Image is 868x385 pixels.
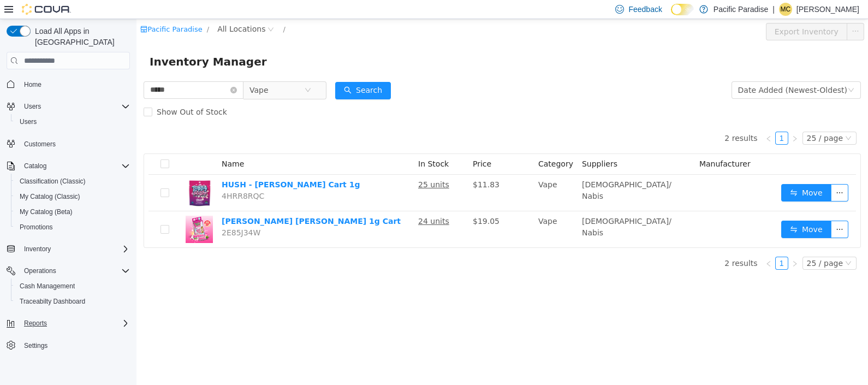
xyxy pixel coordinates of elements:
i: icon: left [629,116,635,123]
button: Settings [2,337,134,353]
span: Manufacturer [563,140,614,149]
div: 25 / page [670,238,706,250]
div: Michelle Coelho [779,3,792,16]
button: Home [2,76,134,92]
img: Cova [22,4,71,15]
span: Catalog [24,162,46,170]
i: icon: left [629,241,635,248]
span: [DEMOGRAPHIC_DATA]/ Nabis [445,198,535,218]
span: Inventory Manager [13,34,137,51]
button: Cash Management [11,279,134,294]
img: Papa's Herb Bubba Gum 1g Cart hero shot [49,197,76,224]
span: My Catalog (Beta) [20,208,73,216]
div: 25 / page [670,113,706,125]
span: Users [20,100,130,113]
span: Home [24,80,41,89]
span: Load All Apps in [GEOGRAPHIC_DATA] [31,26,130,48]
span: My Catalog (Classic) [15,190,130,203]
li: Previous Page [626,238,639,251]
button: Classification (Classic) [11,174,134,189]
a: Customers [20,138,60,151]
a: Cash Management [15,280,79,293]
span: Cash Management [20,282,75,291]
span: Traceabilty Dashboard [20,297,85,306]
a: Users [15,115,41,128]
span: Vape [113,63,132,79]
i: icon: down [709,241,715,248]
span: All Locations [81,4,129,16]
span: MC [781,3,791,16]
button: Traceabilty Dashboard [11,294,134,309]
li: 1 [639,238,652,251]
span: Users [20,117,37,126]
button: Inventory [2,241,134,257]
button: Operations [2,263,134,279]
i: icon: close-circle [94,68,100,74]
span: Reports [20,317,130,330]
button: Users [20,100,45,113]
button: Reports [20,317,51,330]
span: Operations [24,266,56,275]
button: Catalog [2,158,134,174]
span: Users [15,115,130,128]
span: Customers [20,137,130,151]
button: Reports [2,316,134,331]
i: icon: right [655,116,662,123]
li: 2 results [588,238,621,251]
u: 24 units [282,198,313,206]
a: 1 [639,113,651,125]
button: icon: swapMove [645,202,695,219]
button: Users [2,99,134,114]
span: My Catalog (Beta) [15,205,130,218]
span: Cash Management [15,280,130,293]
span: 4HRR8RQC [85,173,128,181]
i: icon: right [655,241,662,248]
a: 1 [639,238,651,250]
button: icon: swapMove [645,165,695,182]
span: Inventory [24,245,51,253]
a: Settings [20,339,52,352]
a: My Catalog (Classic) [15,190,85,203]
span: Price [336,140,355,149]
td: Vape [397,192,441,228]
a: Classification (Classic) [15,175,90,188]
i: icon: down [711,68,718,75]
span: Customers [24,140,56,149]
li: Previous Page [626,112,639,126]
span: / [146,6,148,14]
span: Feedback [628,4,662,15]
p: [PERSON_NAME] [796,3,859,16]
button: icon: ellipsis [694,202,712,219]
span: Home [20,77,130,91]
li: 1 [639,112,652,126]
a: icon: shopPacific Paradise [4,6,66,14]
img: HUSH - Bubba Kush Cart 1g hero shot [49,160,76,187]
span: Classification (Classic) [15,175,130,188]
span: Name [85,140,108,149]
span: 2E85J34W [85,209,124,218]
span: Catalog [20,159,130,173]
a: Promotions [15,221,57,234]
li: Next Page [652,238,665,251]
span: Classification (Classic) [20,177,86,186]
input: Dark Mode [671,4,694,15]
span: [DEMOGRAPHIC_DATA]/ Nabis [445,161,535,181]
i: icon: down [709,116,715,123]
li: 2 results [588,112,621,126]
span: My Catalog (Classic) [20,192,80,201]
li: Next Page [652,112,665,126]
button: Customers [2,136,134,152]
a: HUSH - [PERSON_NAME] Cart 1g [85,161,223,170]
span: Promotions [20,223,53,232]
u: 25 units [282,161,313,170]
button: Promotions [11,220,134,235]
div: Date Added (Newest-Oldest) [602,63,711,79]
span: In Stock [282,140,312,149]
span: Promotions [15,221,130,234]
a: Traceabilty Dashboard [15,295,90,308]
p: | [772,3,775,16]
span: Users [24,102,41,111]
button: Catalog [20,159,51,173]
span: Traceabilty Dashboard [15,295,130,308]
a: Home [20,78,46,91]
